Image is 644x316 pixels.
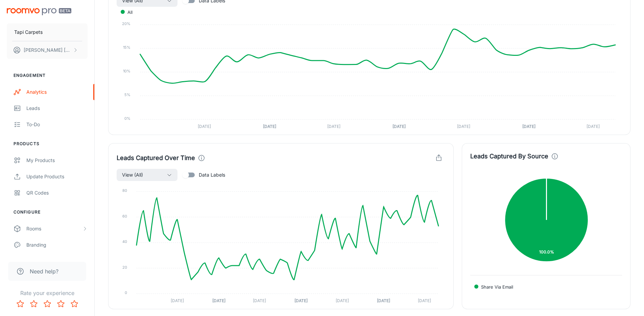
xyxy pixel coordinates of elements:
[123,45,130,50] tspan: 15%
[122,188,127,193] tspan: 80
[7,41,88,59] button: [PERSON_NAME] [PERSON_NAME]
[30,267,58,275] span: Need help?
[26,189,88,197] div: QR Codes
[124,116,130,121] tspan: 0%
[26,121,88,128] div: To-do
[123,69,130,73] tspan: 10%
[392,124,406,129] tspan: [DATE]
[117,153,195,163] h4: Leads Captured Over Time
[26,105,88,112] div: Leads
[199,171,225,179] span: Data Labels
[14,28,43,36] p: Tapi Carpets
[54,297,68,311] button: Rate 4 star
[122,265,127,270] tspan: 20
[198,124,211,129] tspan: [DATE]
[124,92,130,97] tspan: 5%
[457,124,470,129] tspan: [DATE]
[253,298,266,303] tspan: [DATE]
[122,214,127,219] tspan: 60
[377,298,390,303] tspan: [DATE]
[212,298,225,303] tspan: [DATE]
[26,173,88,180] div: Update Products
[7,23,88,41] button: Tapi Carpets
[68,297,81,311] button: Rate 5 star
[122,21,130,26] tspan: 20%
[7,8,71,15] img: Roomvo PRO Beta
[24,46,71,54] p: [PERSON_NAME] [PERSON_NAME]
[117,169,177,181] button: View (All)
[171,298,184,303] tspan: [DATE]
[122,239,127,244] tspan: 40
[27,297,41,311] button: Rate 2 star
[327,124,340,129] tspan: [DATE]
[122,9,133,15] span: All
[26,241,88,249] div: Branding
[14,297,27,311] button: Rate 1 star
[470,152,548,161] h4: Leads Captured By Source
[5,289,89,297] p: Rate your experience
[522,124,535,129] tspan: [DATE]
[263,124,276,129] tspan: [DATE]
[26,88,88,96] div: Analytics
[294,298,308,303] tspan: [DATE]
[587,124,600,129] tspan: [DATE]
[476,284,513,290] span: Share via Email
[125,290,127,295] tspan: 0
[26,225,82,232] div: Rooms
[26,157,88,164] div: My Products
[41,297,54,311] button: Rate 3 star
[336,298,349,303] tspan: [DATE]
[418,298,431,303] tspan: [DATE]
[122,171,143,179] span: View (All)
